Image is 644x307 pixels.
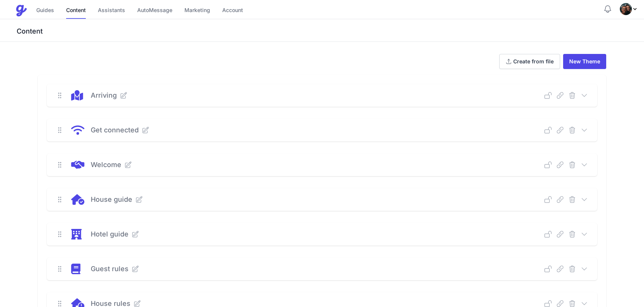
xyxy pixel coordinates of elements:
[620,3,632,15] img: 3idsofojyu6u6j06bz8rmhlghd5i
[91,264,128,274] p: Guest rules
[563,54,606,69] a: New Theme
[222,3,243,19] a: Account
[91,160,121,170] p: Welcome
[91,194,132,205] p: House guide
[91,229,128,239] p: Hotel guide
[620,3,638,15] div: Profile Menu
[15,5,27,17] img: Guestive Guides
[137,3,172,19] a: AutoMessage
[184,3,210,19] a: Marketing
[91,90,117,101] p: Arriving
[603,5,612,14] button: Notifications
[499,54,560,69] a: Create from file
[98,3,125,19] a: Assistants
[91,125,139,135] p: Get connected
[15,27,644,36] h3: Content
[66,3,86,19] a: Content
[36,3,54,19] a: Guides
